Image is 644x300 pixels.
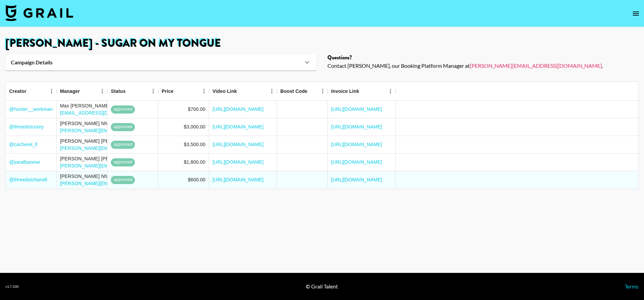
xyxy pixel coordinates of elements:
a: [PERSON_NAME][EMAIL_ADDRESS][DOMAIN_NAME] [60,145,182,151]
a: [URL][DOMAIN_NAME] [331,159,382,165]
a: [URL][DOMAIN_NAME] [331,141,382,148]
div: Questions? [327,54,639,61]
div: [PERSON_NAME] [PERSON_NAME] [60,155,182,162]
div: Video Link [213,82,237,101]
div: Boost Code [277,82,328,101]
iframe: Drift Widget Chat Controller [610,266,636,292]
a: @threedotcorey [9,123,44,130]
a: [EMAIL_ADDRESS][DOMAIN_NAME] [60,110,142,116]
div: [PERSON_NAME] Nhu [60,120,261,127]
button: Sort [126,86,135,96]
div: $700.00 [188,106,205,113]
div: Status [107,82,158,101]
span: approved [111,106,135,113]
span: approved [111,124,135,130]
a: [URL][DOMAIN_NAME] [213,159,264,165]
div: Status [111,82,126,101]
div: Boost Code [280,82,307,101]
div: Campaign Details [5,54,317,71]
div: [PERSON_NAME] Nhu [60,173,261,180]
a: @joealbanese [9,159,40,165]
div: Price [158,82,209,101]
button: Menu [267,86,277,96]
button: Sort [174,86,183,96]
div: $3,000.00 [184,123,205,130]
button: Menu [97,86,107,96]
a: [URL][DOMAIN_NAME] [213,141,264,148]
div: Price [162,82,174,101]
button: Sort [307,86,317,96]
div: © Grail Talent [306,283,338,290]
div: v 1.7.100 [5,284,19,289]
div: Max [PERSON_NAME] [60,102,142,109]
div: Invoice Link [328,82,396,101]
span: approved [111,141,135,148]
a: [URL][DOMAIN_NAME] [213,123,264,130]
span: approved [111,177,135,183]
a: [PERSON_NAME][EMAIL_ADDRESS][PERSON_NAME][PERSON_NAME][DOMAIN_NAME] [60,128,261,133]
div: [PERSON_NAME] [PERSON_NAME] [60,138,182,144]
div: Creator [9,82,26,101]
div: Creator [6,82,57,101]
button: Menu [148,86,158,96]
button: Menu [46,86,57,96]
img: Grail Talent [5,5,73,21]
div: $600.00 [188,176,205,183]
div: Invoice Link [331,82,359,101]
div: Video Link [209,82,277,101]
a: [PERSON_NAME][EMAIL_ADDRESS][PERSON_NAME][PERSON_NAME][DOMAIN_NAME] [60,181,261,186]
span: approved [111,159,135,165]
button: Menu [199,86,209,96]
button: Menu [318,86,328,96]
h1: [PERSON_NAME] - Sugar on my tongue [5,38,639,49]
div: Manager [60,82,80,101]
div: $3,500.00 [184,141,205,148]
div: $1,800.00 [184,159,205,165]
div: Manager [57,82,107,101]
button: open drawer [629,7,643,20]
button: Menu [385,86,396,96]
a: @threedotchanell [9,176,47,183]
a: [URL][DOMAIN_NAME] [331,123,382,130]
a: [URL][DOMAIN_NAME] [331,176,382,183]
strong: Campaign Details [11,59,53,66]
a: [PERSON_NAME][EMAIL_ADDRESS][DOMAIN_NAME] [60,163,182,168]
a: [PERSON_NAME][EMAIL_ADDRESS][DOMAIN_NAME] [470,62,602,69]
a: @hunter__workman [9,106,53,113]
button: Sort [80,86,89,96]
button: Sort [359,86,369,96]
button: Sort [237,86,246,96]
a: [URL][DOMAIN_NAME] [213,176,264,183]
a: [URL][DOMAIN_NAME] [331,106,382,113]
div: Contact [PERSON_NAME], our Booking Platform Manager at . [327,62,639,69]
button: Sort [26,86,36,96]
a: @cacherel_ll [9,141,37,148]
a: [URL][DOMAIN_NAME] [213,106,264,113]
